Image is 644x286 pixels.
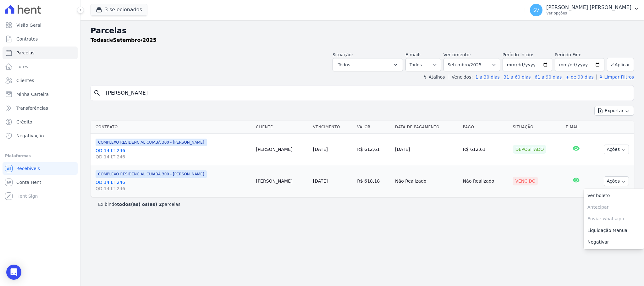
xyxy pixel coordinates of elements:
[16,133,44,139] span: Negativação
[460,134,510,165] td: R$ 612,61
[253,134,311,165] td: [PERSON_NAME]
[16,179,41,185] span: Conta Hent
[3,116,78,128] a: Crédito
[91,37,107,43] strong: Todas
[253,165,311,197] td: [PERSON_NAME]
[476,74,500,80] a: 1 a 30 dias
[533,8,539,12] span: SV
[449,74,473,80] label: Vencidos:
[91,25,634,36] h2: Parcelas
[311,121,355,134] th: Vencimento
[3,88,78,101] a: Minha Carteira
[460,121,510,134] th: Pago
[3,162,78,175] a: Recebíveis
[16,91,49,97] span: Minha Carteira
[113,37,157,43] strong: Setembro/2025
[91,121,253,134] th: Contrato
[355,134,393,165] td: R$ 612,61
[3,129,78,142] a: Negativação
[253,121,311,134] th: Cliente
[393,165,460,197] td: Não Realizado
[393,134,460,165] td: [DATE]
[393,121,460,134] th: Data de Pagamento
[16,36,38,42] span: Contratos
[513,145,546,154] div: Depositado
[16,165,40,172] span: Recebíveis
[3,33,78,45] a: Contratos
[333,52,353,57] label: Situação:
[503,52,533,57] label: Período Inicío:
[3,74,78,87] a: Clientes
[604,176,629,186] button: Ações
[535,74,562,80] a: 61 a 90 dias
[355,121,393,134] th: Valor
[16,119,32,125] span: Crédito
[504,74,531,80] a: 31 a 60 dias
[460,165,510,197] td: Não Realizado
[96,147,251,160] a: QD 14 LT 246QD 14 LT 246
[16,63,28,70] span: Lotes
[3,47,78,59] a: Parcelas
[513,177,538,185] div: Vencido
[96,154,251,160] span: QD 14 LT 246
[563,121,589,134] th: E-mail
[546,4,631,11] p: [PERSON_NAME] [PERSON_NAME]
[443,52,471,57] label: Vencimento:
[596,74,634,80] a: ✗ Limpar Filtros
[16,105,48,111] span: Transferências
[584,190,644,201] a: Ver boleto
[510,121,563,134] th: Situação
[525,1,644,19] button: SV [PERSON_NAME] [PERSON_NAME] Ver opções
[96,179,251,192] a: QD 14 LT 246QD 14 LT 246
[338,61,350,69] span: Todos
[566,74,594,80] a: + de 90 dias
[93,89,101,97] i: search
[3,19,78,31] a: Visão Geral
[405,52,421,57] label: E-mail:
[313,147,328,152] a: [DATE]
[607,58,634,71] button: Aplicar
[555,52,604,58] label: Período Fim:
[96,139,207,146] span: COMPLEXO RESIDENCIAL CUIABÁ 300 - [PERSON_NAME]
[355,165,393,197] td: R$ 618,18
[96,185,251,192] span: QD 14 LT 246
[546,11,631,16] p: Ver opções
[16,77,34,84] span: Clientes
[604,145,629,154] button: Ações
[91,36,157,44] p: de
[91,4,147,16] button: 3 selecionados
[98,201,180,207] p: Exibindo parcelas
[5,152,75,160] div: Plataformas
[594,106,634,116] button: Exportar
[96,170,207,178] span: COMPLEXO RESIDENCIAL CUIABÁ 300 - [PERSON_NAME]
[6,265,21,280] div: Open Intercom Messenger
[16,50,35,56] span: Parcelas
[102,87,631,99] input: Buscar por nome do lote ou do cliente
[3,176,78,189] a: Conta Hent
[117,202,162,207] b: todos(as) os(as) 2
[3,60,78,73] a: Lotes
[333,58,403,71] button: Todos
[423,74,445,80] label: ↯ Atalhos
[16,22,41,28] span: Visão Geral
[313,179,328,184] a: [DATE]
[3,102,78,114] a: Transferências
